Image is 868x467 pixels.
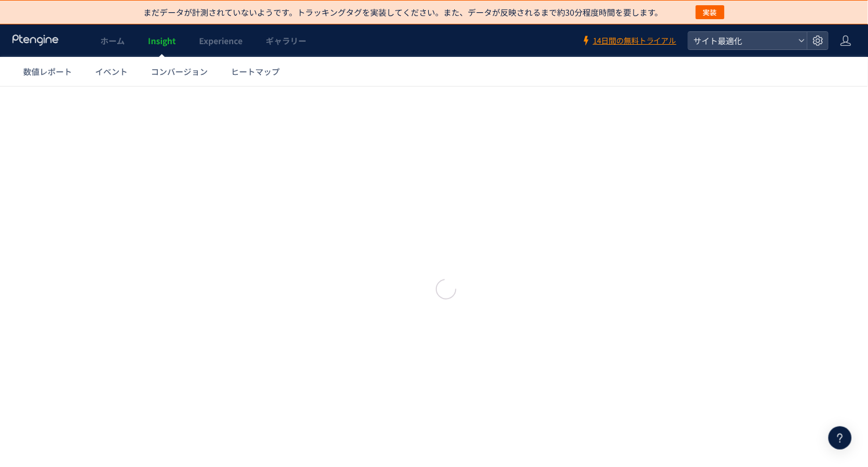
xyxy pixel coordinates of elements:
[148,35,176,46] span: Insight
[143,6,663,18] p: まだデータが計測されていないようです。トラッキングタグを実装してください。また、データが反映されるまで約30分程度時間を要します。
[231,66,280,77] span: ヒートマップ
[266,35,306,46] span: ギャラリー
[593,35,677,46] span: 14日間の無料トライアル
[100,35,125,46] span: ホーム
[95,66,128,77] span: イベント
[690,32,794,49] span: サイト最適化
[151,66,208,77] span: コンバージョン
[703,5,717,19] span: 実装
[23,66,72,77] span: 数値レポート
[581,35,677,46] a: 14日間の無料トライアル
[199,35,243,46] span: Experience
[696,5,725,19] button: 実装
